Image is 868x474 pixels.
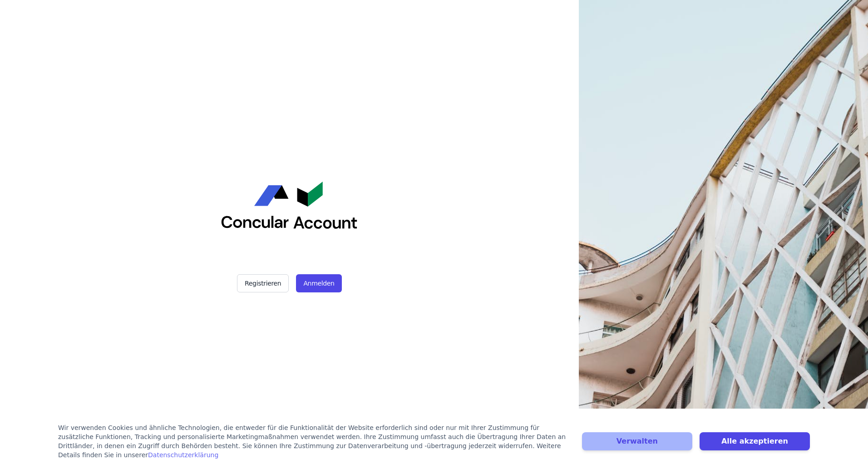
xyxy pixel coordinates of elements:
[700,432,810,450] button: Alle akzeptieren
[237,274,289,292] button: Registrieren
[148,451,218,459] a: Datenschutzerklärung
[221,182,357,229] img: Concular
[58,423,571,459] div: Wir verwenden Cookies und ähnliche Technologien, die entweder für die Funktionalität der Website ...
[296,274,341,292] button: Anmelden
[582,432,692,450] button: Verwalten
